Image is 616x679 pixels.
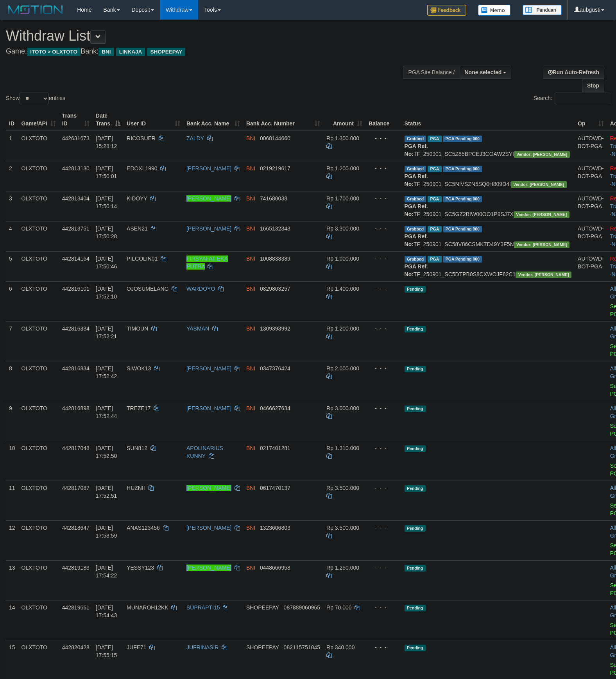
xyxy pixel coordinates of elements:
a: [PERSON_NAME] [186,405,231,411]
span: TREZE17 [127,405,150,411]
td: OLXTOTO [18,281,59,321]
span: BNI [246,165,255,172]
div: - - - [369,164,398,172]
span: Rp 1.200.000 [326,325,359,332]
span: Pending [405,565,426,572]
a: Run Auto-Refresh [543,66,604,79]
a: [PERSON_NAME] [186,225,231,232]
span: SUN812 [127,445,147,451]
th: Status [401,109,575,131]
span: Pending [405,326,426,332]
td: 1 [6,131,18,161]
span: 442813751 [62,225,90,232]
div: - - - [369,225,398,232]
span: [DATE] 17:50:14 [96,195,117,209]
td: TF_250901_SC5GZ2BIW00OO1P9SJ7X [401,191,575,221]
span: PGA Pending [443,226,482,232]
span: Rp 1.400.000 [326,286,359,292]
span: [DATE] 17:50:28 [96,225,117,239]
span: EDOXL1990 [127,165,158,172]
td: AUTOWD-BOT-PGA [575,191,607,221]
span: TIMOUN [127,325,148,332]
span: Pending [405,286,426,293]
td: OLXTOTO [18,321,59,361]
span: SHOPEEPAY [147,48,185,56]
div: - - - [369,444,398,452]
a: JUFRINASIR [186,644,218,650]
th: Bank Acc. Name: activate to sort column ascending [183,109,243,131]
img: panduan.png [523,5,562,15]
input: Search: [555,93,610,104]
a: APOLINARIUS KUNNY [186,445,223,459]
div: - - - [369,285,398,293]
div: PGA Site Balance / [403,66,459,79]
td: OLXTOTO [18,441,59,481]
span: [DATE] 17:50:01 [96,165,117,179]
h1: Withdraw List [6,28,403,44]
span: 442820428 [62,644,90,650]
div: - - - [369,325,398,332]
span: Copy 1008838389 to clipboard [260,256,290,262]
span: Copy 0448666958 to clipboard [260,565,290,571]
span: [DATE] 17:52:42 [96,365,117,379]
span: Copy 1323606803 to clipboard [260,525,290,531]
span: BNI [246,365,255,372]
span: Vendor URL: https://secure5.1velocity.biz [514,241,570,248]
span: Marked by aubgusti [428,256,441,263]
span: Copy 741680038 to clipboard [260,195,287,202]
span: BNI [246,135,255,141]
span: 442816834 [62,365,90,372]
div: - - - [369,484,398,492]
span: YESSY123 [127,565,154,571]
td: AUTOWD-BOT-PGA [575,131,607,161]
td: OLXTOTO [18,401,59,441]
td: OLXTOTO [18,191,59,221]
span: Grabbed [405,196,426,202]
a: WARDOYO [186,286,215,292]
td: AUTOWD-BOT-PGA [575,251,607,281]
span: Rp 3.500.000 [326,525,359,531]
span: [DATE] 17:54:22 [96,565,117,579]
span: Rp 1.250.000 [326,565,359,571]
td: 9 [6,401,18,441]
span: Copy 0466627634 to clipboard [260,405,290,411]
span: SHOPEEPAY [246,604,279,611]
span: [DATE] 17:50:46 [96,256,117,270]
span: Copy 087889060965 to clipboard [284,604,320,611]
td: OLXTOTO [18,560,59,600]
span: [DATE] 17:53:59 [96,525,117,539]
span: BNI [98,48,114,56]
span: BNI [246,256,255,262]
span: Grabbed [405,256,426,263]
span: Vendor URL: https://secure5.1velocity.biz [514,211,569,218]
div: - - - [369,564,398,572]
span: Rp 340.000 [326,644,355,650]
td: AUTOWD-BOT-PGA [575,221,607,251]
span: Copy 1665132343 to clipboard [260,225,290,232]
span: [DATE] 17:52:50 [96,445,117,459]
td: 3 [6,191,18,221]
td: OLXTOTO [18,161,59,191]
span: Marked by aubgusti [428,226,441,232]
span: 442631673 [62,135,90,141]
span: Rp 3.300.000 [326,225,359,232]
span: 442819661 [62,604,90,611]
td: 13 [6,560,18,600]
span: HUZNII [127,485,145,491]
img: Button%20Memo.svg [478,5,511,16]
span: Copy 1309393992 to clipboard [260,325,290,332]
span: Rp 3.000.000 [326,405,359,411]
span: Copy 0617470137 to clipboard [260,485,290,491]
span: [DATE] 17:52:51 [96,485,117,499]
span: BNI [246,225,255,232]
td: TF_250901_SC5NIVSZN5SQ0H809D4I [401,161,575,191]
select: Showentries [20,93,49,104]
span: MUNAROH12KK [127,604,168,611]
h4: Game: Bank: [6,48,403,55]
span: Rp 1.310.000 [326,445,359,451]
span: Grabbed [405,226,426,232]
td: 12 [6,520,18,560]
th: Game/API: activate to sort column ascending [18,109,59,131]
span: BNI [246,195,255,202]
td: 7 [6,321,18,361]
